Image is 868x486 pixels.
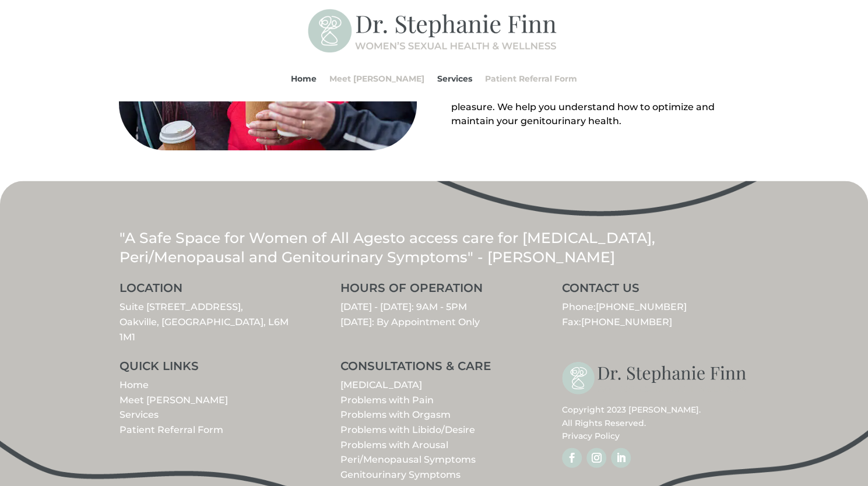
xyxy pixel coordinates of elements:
[291,57,317,101] a: Home
[120,301,289,342] a: Suite [STREET_ADDRESS],Oakville, [GEOGRAPHIC_DATA], L6M 1M1
[329,57,424,101] a: Meet [PERSON_NAME]
[562,300,748,329] p: Phone: Fax:
[120,379,149,390] a: Home
[120,228,749,266] p: "A Safe Space for Women of All Ages
[581,316,672,327] span: [PHONE_NUMBER]
[611,448,631,468] a: Follow on LinkedIn
[562,448,582,468] a: Follow on Facebook
[586,448,606,468] a: Follow on Instagram
[340,424,475,435] a: Problems with Libido/Desire
[340,439,448,450] a: Problems with Arousal
[340,300,527,329] p: [DATE] - [DATE]: 9AM - 5PM [DATE]: By Appointment Only
[340,454,476,465] a: Peri/Menopausal Symptoms
[562,360,748,397] img: stephanie-finn-logo-dark
[596,301,687,312] a: [PHONE_NUMBER]
[120,424,223,435] a: Patient Referral Form
[485,57,577,101] a: Patient Referral Form
[340,395,434,406] a: Problems with Pain
[437,57,472,101] a: Services
[120,409,159,420] a: Services
[340,379,422,390] a: [MEDICAL_DATA]
[340,282,527,300] h3: HOURS OF OPERATION
[120,360,306,378] h3: QUICK LINKS
[562,282,748,300] h3: CONTACT US
[340,469,461,480] a: Genitourinary Symptoms
[562,431,620,441] a: Privacy Policy
[120,229,655,266] span: to access care for [MEDICAL_DATA], Peri/Menopausal and Genitourinary Symptoms" - [PERSON_NAME]
[340,409,451,420] a: Problems with Orgasm
[120,282,306,300] h3: LOCATION
[120,395,228,406] a: Meet [PERSON_NAME]
[562,403,748,442] p: Copyright 2023 [PERSON_NAME]. All Rights Reserved.
[340,360,527,378] h3: CONSULTATIONS & CARE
